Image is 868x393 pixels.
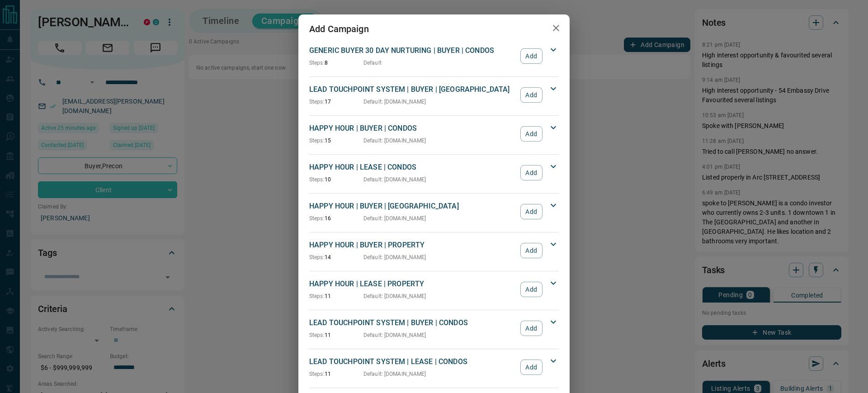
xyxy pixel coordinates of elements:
[520,360,542,375] button: Add
[309,43,559,69] div: GENERIC BUYER 30 DAY NURTURING | BUYER | CONDOSSteps:8DefaultAdd
[309,59,363,67] p: 8
[309,279,516,289] p: HAPPY HOUR | LEASE | PROPERTY
[520,126,542,142] button: Add
[309,215,325,222] span: Steps:
[309,123,516,134] p: HAPPY HOUR | BUYER | CONDOS
[363,59,382,67] p: Default
[309,160,559,185] div: HAPPY HOUR | LEASE | CONDOSSteps:10Default: [DOMAIN_NAME]Add
[363,253,426,261] p: Default : [DOMAIN_NAME]
[520,321,542,336] button: Add
[309,292,363,300] p: 11
[298,14,380,43] h2: Add Campaign
[309,98,363,106] p: 17
[520,204,542,219] button: Add
[309,214,363,223] p: 16
[309,317,516,328] p: LEAD TOUCHPOINT SYSTEM | BUYER | CONDOS
[309,175,363,184] p: 10
[309,253,363,261] p: 14
[309,332,325,338] span: Steps:
[309,254,325,260] span: Steps:
[363,98,426,106] p: Default : [DOMAIN_NAME]
[309,137,363,145] p: 15
[309,84,516,95] p: LEAD TOUCHPOINT SYSTEM | BUYER | [GEOGRAPHIC_DATA]
[520,243,542,258] button: Add
[309,60,325,66] span: Steps:
[309,45,516,56] p: GENERIC BUYER 30 DAY NURTURING | BUYER | CONDOS
[309,121,559,147] div: HAPPY HOUR | BUYER | CONDOSSteps:15Default: [DOMAIN_NAME]Add
[309,162,516,173] p: HAPPY HOUR | LEASE | CONDOS
[309,293,325,299] span: Steps:
[309,240,516,251] p: HAPPY HOUR | BUYER | PROPERTY
[309,199,559,224] div: HAPPY HOUR | BUYER | [GEOGRAPHIC_DATA]Steps:16Default: [DOMAIN_NAME]Add
[363,292,426,300] p: Default : [DOMAIN_NAME]
[309,316,559,341] div: LEAD TOUCHPOINT SYSTEM | BUYER | CONDOSSteps:11Default: [DOMAIN_NAME]Add
[363,331,426,339] p: Default : [DOMAIN_NAME]
[363,370,426,378] p: Default : [DOMAIN_NAME]
[520,282,542,297] button: Add
[309,370,363,378] p: 11
[363,137,426,145] p: Default : [DOMAIN_NAME]
[309,277,559,302] div: HAPPY HOUR | LEASE | PROPERTYSteps:11Default: [DOMAIN_NAME]Add
[309,371,325,377] span: Steps:
[309,82,559,108] div: LEAD TOUCHPOINT SYSTEM | BUYER | [GEOGRAPHIC_DATA]Steps:17Default: [DOMAIN_NAME]Add
[309,331,363,339] p: 11
[309,176,325,183] span: Steps:
[520,48,542,64] button: Add
[309,355,559,380] div: LEAD TOUCHPOINT SYSTEM | LEASE | CONDOSSteps:11Default: [DOMAIN_NAME]Add
[309,137,325,144] span: Steps:
[309,201,516,212] p: HAPPY HOUR | BUYER | [GEOGRAPHIC_DATA]
[309,238,559,263] div: HAPPY HOUR | BUYER | PROPERTYSteps:14Default: [DOMAIN_NAME]Add
[309,356,516,367] p: LEAD TOUCHPOINT SYSTEM | LEASE | CONDOS
[520,165,542,180] button: Add
[363,175,426,184] p: Default : [DOMAIN_NAME]
[363,214,426,223] p: Default : [DOMAIN_NAME]
[309,99,325,105] span: Steps:
[520,87,542,103] button: Add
